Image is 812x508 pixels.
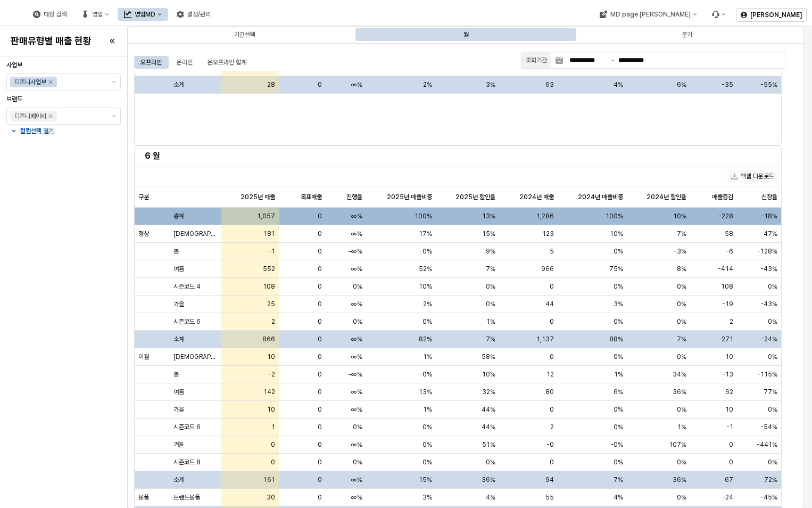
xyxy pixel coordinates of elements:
[725,476,733,484] span: 67
[268,370,275,379] span: -2
[677,80,686,89] span: 6%
[677,282,686,291] span: 0%
[75,8,115,21] button: 영업
[764,388,777,396] span: 77%
[14,111,46,121] div: 디즈니베이비
[536,212,554,220] span: 1,286
[173,230,217,238] span: [DEMOGRAPHIC_DATA]
[423,300,432,308] span: 2%
[482,212,495,220] span: 13%
[11,127,117,135] button: 컬럼선택 열기
[234,28,255,41] div: 기간선택
[545,493,554,502] span: 55
[545,388,554,396] span: 80
[486,335,495,343] span: 7%
[577,28,797,41] div: 분기
[760,265,777,273] span: -43%
[134,56,168,69] div: 오프라인
[346,193,362,201] span: 진행율
[677,353,686,361] span: 0%
[768,458,777,466] span: 0%
[614,370,623,379] span: 1%
[263,388,275,396] span: 142
[145,151,771,161] h5: 6 월
[348,370,362,379] span: -∞%
[170,56,199,69] div: 온라인
[187,11,211,18] div: 설정/관리
[318,230,322,238] span: 0
[760,300,777,308] span: -43%
[677,423,686,431] span: 1%
[705,8,732,21] div: Menu item 6
[673,212,686,220] span: 10%
[271,440,275,449] span: 0
[550,247,554,256] span: 5
[764,476,777,484] span: 72%
[419,370,432,379] span: -0%
[674,247,686,256] span: -3%
[107,74,120,90] button: 제안 사항 표시
[267,300,275,308] span: 25
[482,440,495,449] span: 51%
[550,458,554,466] span: 0
[536,335,554,343] span: 1,137
[92,11,103,18] div: 영업
[173,423,201,431] span: 시즌코드 6
[318,317,322,326] span: 0
[726,423,733,431] span: -1
[482,370,495,379] span: 10%
[463,28,469,41] div: 월
[268,247,275,256] span: -1
[267,80,275,89] span: 28
[422,493,432,502] span: 3%
[757,247,777,256] span: -128%
[760,80,777,89] span: -55%
[614,476,623,484] span: 7%
[760,493,777,502] span: -45%
[647,193,686,201] span: 2024년 할인율
[718,212,733,220] span: -228
[138,230,149,238] span: 정상
[419,282,432,291] span: 10%
[318,282,322,291] span: 0
[208,56,246,69] div: 온오프라인 합계
[609,265,623,273] span: 75%
[757,370,777,379] span: -115%
[118,8,168,21] div: 영업MD
[263,476,275,484] span: 161
[609,335,623,343] span: 88%
[725,353,733,361] span: 10
[419,247,432,256] span: -0%
[27,8,73,21] button: 매장 검색
[614,300,623,308] span: 3%
[351,230,362,238] span: ∞%
[486,317,495,326] span: 1%
[550,282,554,291] span: 0
[526,55,547,65] div: 조회기간
[415,212,432,220] span: 100%
[422,458,432,466] span: 0%
[722,80,733,89] span: -35
[419,230,432,238] span: 17%
[606,212,623,220] span: 100%
[48,80,53,84] div: Remove 디즈니사업부
[578,193,623,201] span: 2024년 매출비중
[351,212,362,220] span: ∞%
[348,247,362,256] span: -∞%
[351,476,362,484] span: ∞%
[301,193,322,201] span: 목표매출
[177,56,193,69] div: 온라인
[614,282,623,291] span: 0%
[486,458,495,466] span: 0%
[593,8,703,21] div: MD page 이동
[173,405,184,414] span: 가을
[519,193,554,201] span: 2024년 매출
[677,335,686,343] span: 7%
[486,493,495,502] span: 4%
[768,353,777,361] span: 0%
[614,493,623,502] span: 4%
[353,317,362,326] span: 0%
[318,300,322,308] span: 0
[545,476,554,484] span: 94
